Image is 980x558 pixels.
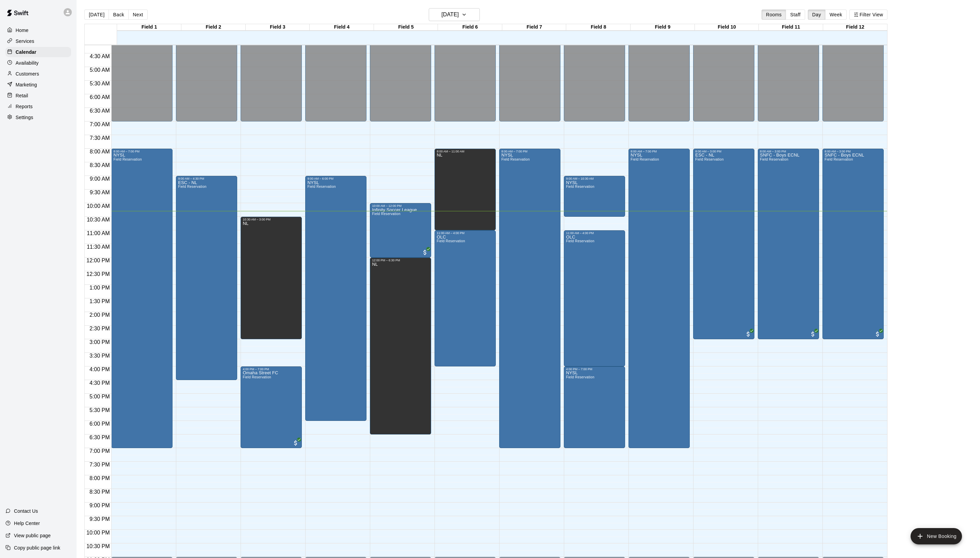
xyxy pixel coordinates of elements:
span: Field Reservation [566,185,594,188]
span: 9:30 PM [88,516,112,522]
span: All customers have paid [874,331,881,338]
div: Field 4 [310,24,374,31]
span: Field Reservation [437,239,465,243]
span: 9:00 PM [88,503,112,508]
div: 9:00 AM – 6:00 PM: NYSL [305,176,366,421]
span: 4:30 AM [88,53,112,59]
span: Field Reservation [631,158,659,161]
button: Week [825,10,847,20]
button: Next [128,10,147,20]
span: 4:30 PM [88,380,112,386]
div: Services [5,36,71,46]
p: Marketing [16,81,37,88]
span: Field Reservation [113,158,142,161]
span: 7:00 PM [88,448,112,454]
div: 9:00 AM – 4:30 PM [178,177,235,180]
p: Help Center [14,520,40,527]
span: Field Reservation [307,185,336,188]
span: Field Reservation [372,212,400,216]
div: 8:00 AM – 7:00 PM: NYSL [628,149,690,448]
span: Field Reservation [243,375,271,379]
div: 9:00 AM – 6:00 PM [307,177,364,180]
span: 7:00 AM [88,121,112,127]
div: Field 9 [631,24,695,31]
a: Marketing [5,80,71,90]
span: 12:30 PM [85,271,111,277]
a: Calendar [5,47,71,57]
span: All customers have paid [422,249,428,256]
div: 8:00 AM – 7:00 PM [113,150,170,153]
span: All customers have paid [810,331,816,338]
div: Field 12 [823,24,887,31]
span: 5:00 PM [88,394,112,399]
span: Field Reservation [760,158,788,161]
div: Field 10 [695,24,759,31]
span: 3:00 PM [88,339,112,345]
div: Field 3 [246,24,310,31]
p: Calendar [16,49,36,55]
span: 6:30 PM [88,434,112,440]
div: 10:00 AM – 12:00 PM [372,204,429,208]
span: 10:30 AM [85,217,112,223]
p: Availability [16,60,39,66]
a: Retail [5,91,71,101]
span: 8:30 AM [88,162,112,168]
div: 10:30 AM – 3:00 PM: NL [241,217,302,339]
div: 8:00 AM – 7:00 PM: NYSL [499,149,560,448]
span: Field Reservation [501,158,529,161]
div: 4:00 PM – 7:00 PM [243,367,300,371]
div: Field 7 [502,24,567,31]
span: 6:00 AM [88,94,112,100]
div: Field 6 [438,24,502,31]
span: 8:30 PM [88,489,112,495]
span: 5:00 AM [88,67,112,73]
span: 10:30 PM [85,543,111,549]
div: Field 8 [566,24,631,31]
div: 4:00 PM – 7:00 PM: Omaha Street FC [241,366,302,448]
span: Field Reservation [695,158,723,161]
span: 9:30 AM [88,190,112,195]
div: Availability [5,58,71,68]
span: 6:30 AM [88,108,112,114]
p: Services [16,38,34,45]
span: 2:00 PM [88,312,112,318]
div: 4:00 PM – 7:00 PM: NYSL [564,366,625,448]
div: 8:00 AM – 7:00 PM [631,150,688,153]
span: Field Reservation [824,158,853,161]
span: Field Reservation [178,185,206,188]
div: 9:00 AM – 10:30 AM [566,177,623,180]
div: 12:00 PM – 6:30 PM [372,259,429,262]
span: 9:00 AM [88,176,112,182]
span: 2:30 PM [88,326,112,331]
div: 8:00 AM – 3:00 PM [695,150,752,153]
a: Customers [5,69,71,79]
p: Copy public page link [14,544,60,551]
button: [DATE] [84,10,109,20]
p: Settings [16,114,33,121]
span: Field Reservation [566,375,594,379]
div: Field 1 [117,24,181,31]
span: 4:00 PM [88,366,112,372]
span: 3:30 PM [88,353,112,359]
div: Field 5 [374,24,438,31]
span: 1:00 PM [88,285,112,291]
div: Field 2 [181,24,246,31]
button: Day [808,10,826,20]
span: Field Reservation [566,239,594,243]
div: 11:00 AM – 4:00 PM: OLC [435,230,496,366]
p: View public page [14,532,51,539]
button: Back [109,10,129,20]
div: 8:00 AM – 3:00 PM: SNFC - Boys ECNL [758,149,819,339]
div: 9:00 AM – 4:30 PM: ESC - NL [176,176,237,380]
div: 12:00 PM – 6:30 PM: NL [370,258,431,434]
a: Reports [5,101,71,112]
button: Rooms [762,10,786,20]
p: Retail [16,92,28,99]
div: 8:00 AM – 3:00 PM: SNFC - Boys ECNL [822,149,884,339]
a: Settings [5,112,71,122]
a: Home [5,25,71,35]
